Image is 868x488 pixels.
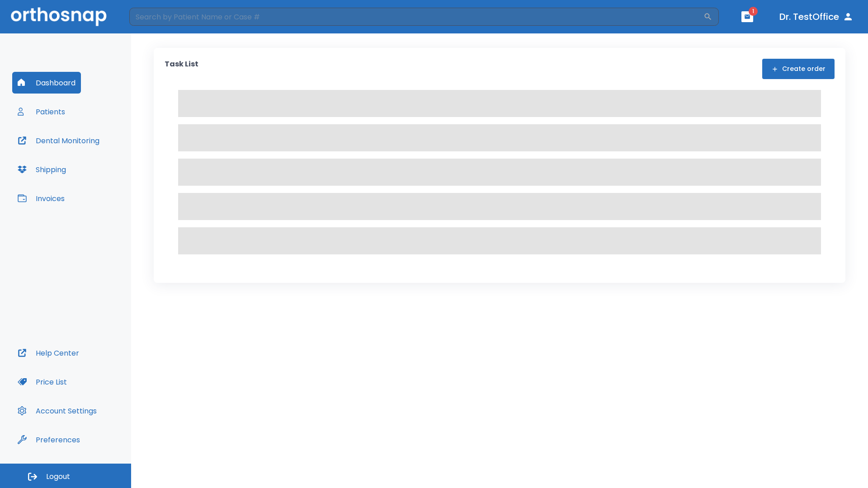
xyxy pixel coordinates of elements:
button: Dr. TestOffice [776,9,857,25]
span: 1 [749,7,758,16]
button: Preferences [12,429,85,450]
button: Dashboard [12,72,81,94]
img: Orthosnap [11,7,107,26]
button: Patients [12,101,71,122]
button: Dental Monitoring [12,130,105,151]
button: Price List [12,371,72,393]
button: Shipping [12,159,71,180]
input: Search by Patient Name or Case # [129,8,703,26]
button: Create order [762,59,835,79]
button: Account Settings [12,400,102,422]
button: Help Center [12,342,85,364]
button: Invoices [12,188,70,209]
p: Task List [165,59,198,79]
span: Logout [46,472,70,482]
